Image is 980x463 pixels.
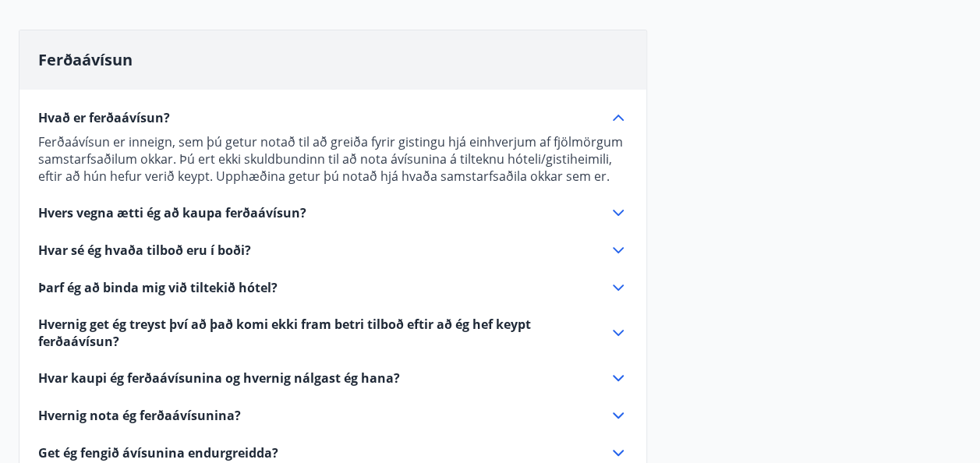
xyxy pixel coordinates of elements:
[38,242,251,259] span: Hvar sé ég hvaða tilboð eru í boði?
[38,369,400,387] span: Hvar kaupi ég ferðaávísunina og hvernig nálgast ég hana?
[38,444,628,462] div: Get ég fengið ávísunina endurgreidda?
[38,279,278,296] span: Þarf ég að binda mig við tiltekið hótel?
[38,203,628,222] div: Hvers vegna ætti ég að kaupa ferðaávísun?
[38,204,306,221] span: Hvers vegna ætti ég að kaupa ferðaávísun?
[38,241,628,260] div: Hvar sé ég hvaða tilboð eru í boði?
[38,407,241,424] span: Hvernig nota ég ferðaávísunina?
[38,127,628,185] div: Hvað er ferðaávísun?
[38,444,278,461] span: Get ég fengið ávísunina endurgreidda?
[38,316,628,350] div: Hvernig get ég treyst því að það komi ekki fram betri tilboð eftir að ég hef keypt ferðaávísun?
[38,406,628,425] div: Hvernig nota ég ferðaávísunina?
[38,316,590,350] span: Hvernig get ég treyst því að það komi ekki fram betri tilboð eftir að ég hef keypt ferðaávísun?
[38,278,628,297] div: Þarf ég að binda mig við tiltekið hótel?
[38,108,628,127] div: Hvað er ferðaávísun?
[38,109,170,126] span: Hvað er ferðaávísun?
[38,133,628,185] p: Ferðaávísun er inneign, sem þú getur notað til að greiða fyrir gistingu hjá einhverjum af fjölmör...
[38,369,628,387] div: Hvar kaupi ég ferðaávísunina og hvernig nálgast ég hana?
[38,49,133,70] span: Ferðaávísun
